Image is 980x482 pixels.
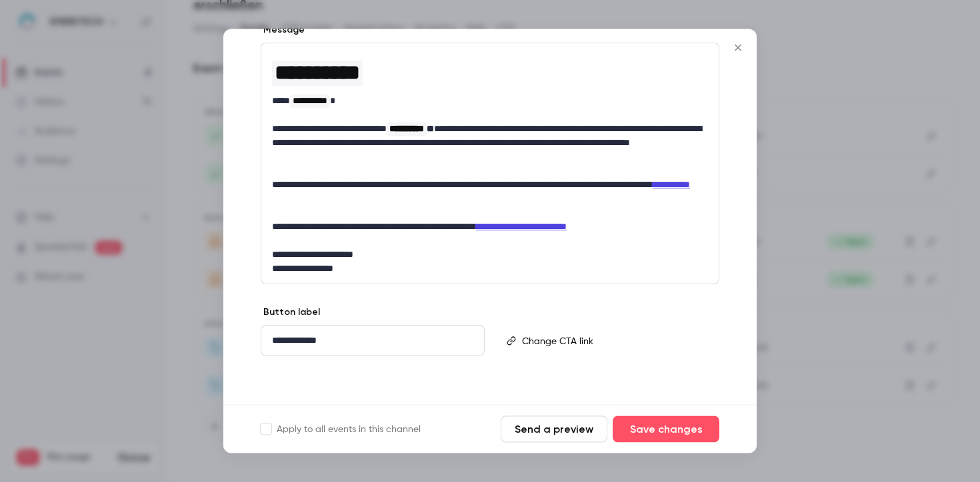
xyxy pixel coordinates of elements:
div: editor [517,326,718,357]
label: Button label [261,306,320,320]
button: Close [725,35,751,61]
div: editor [261,44,719,284]
label: Apply to all events in this channel [261,423,421,436]
button: Send a preview [501,416,607,443]
button: Save changes [613,416,719,443]
div: editor [261,326,484,356]
label: Message [261,24,305,37]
